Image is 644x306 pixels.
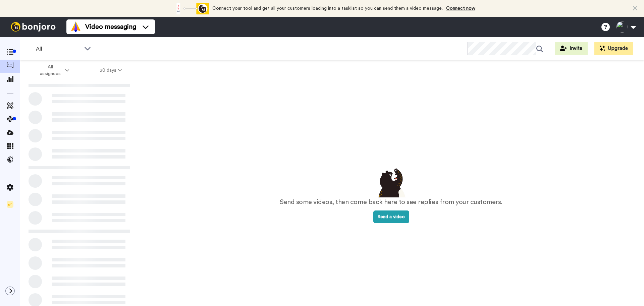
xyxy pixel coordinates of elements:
button: All assignees [21,61,85,80]
button: 30 days [85,64,137,76]
span: Connect your tool and get all your customers loading into a tasklist so you can send them a video... [212,6,443,11]
img: Checklist.svg [7,201,13,208]
a: Send a video [373,215,409,219]
button: Upgrade [594,42,633,55]
span: All assignees [37,64,64,77]
span: All [36,45,81,53]
img: vm-color.svg [70,21,81,32]
img: bj-logo-header-white.svg [8,22,58,32]
button: Send a video [373,210,409,223]
span: Video messaging [85,22,136,32]
button: Invite [555,42,588,55]
img: results-emptystates.png [374,167,408,197]
a: Connect now [446,6,475,11]
p: Send some videos, then come back here to see replies from your customers. [280,197,502,207]
div: animation [172,3,209,14]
